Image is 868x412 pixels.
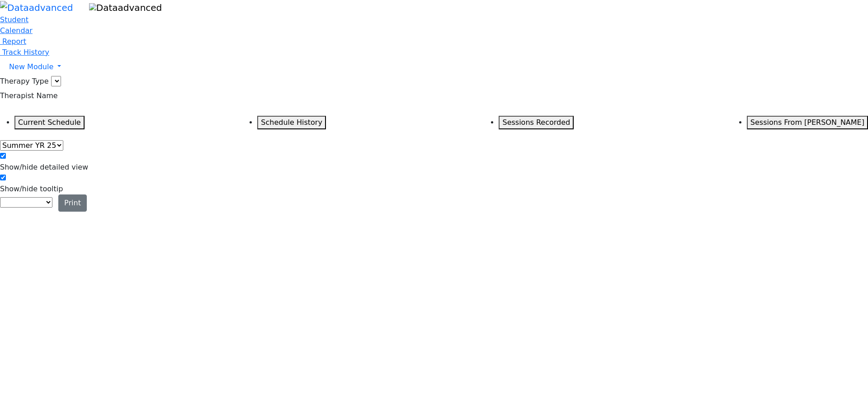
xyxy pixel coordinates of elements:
button: Sessions From [PERSON_NAME] [747,116,868,129]
button: Sessions Recorded [499,116,574,129]
span: Track History [2,48,49,57]
button: Schedule History [257,116,326,129]
span: Report [2,37,26,46]
button: Current Schedule [14,116,85,129]
img: Dataadvanced [89,3,162,12]
span: New Module [9,62,53,71]
button: Print [58,194,87,212]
